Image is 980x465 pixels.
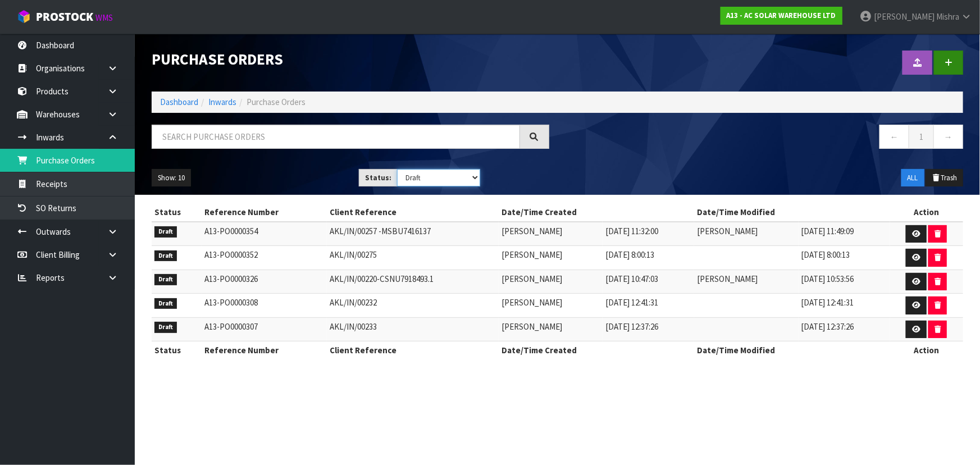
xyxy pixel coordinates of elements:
[365,173,391,183] strong: Status:
[605,273,658,284] span: [DATE] 10:47:03
[154,250,177,262] span: Draft
[499,203,694,221] th: Date/Time Created
[202,317,327,341] td: A13-PO0000307
[801,273,854,284] span: [DATE] 10:53:56
[202,222,327,246] td: A13-PO0000354
[926,169,963,187] button: Trash
[801,321,854,332] span: [DATE] 12:37:26
[160,97,198,107] a: Dashboard
[890,203,963,221] th: Action
[605,321,658,332] span: [DATE] 12:37:26
[327,317,499,341] td: AKL/IN/00233
[152,341,202,359] th: Status
[154,298,177,309] span: Draft
[327,222,499,246] td: AKL/IN/00257 -MSBU7416137
[154,226,177,238] span: Draft
[152,51,549,67] h1: Purchase Orders
[890,341,963,359] th: Action
[801,249,850,260] span: [DATE] 8:00:13
[697,273,758,284] span: [PERSON_NAME]
[694,341,890,359] th: Date/Time Modified
[202,341,327,359] th: Reference Number
[152,125,520,149] input: Search purchase orders
[801,226,854,236] span: [DATE] 11:49:09
[901,169,924,187] button: ALL
[499,341,694,359] th: Date/Time Created
[566,125,964,152] nav: Page navigation
[152,169,191,187] button: Show: 10
[202,203,327,221] th: Reference Number
[202,246,327,270] td: A13-PO0000352
[17,10,31,24] img: cube-alt.png
[327,270,499,294] td: AKL/IN/00220-CSNU7918493.1
[327,341,499,359] th: Client Reference
[327,203,499,221] th: Client Reference
[208,97,236,107] a: Inwards
[95,12,113,23] small: WMS
[502,297,562,308] span: [PERSON_NAME]
[202,294,327,318] td: A13-PO0000308
[502,321,562,332] span: [PERSON_NAME]
[154,322,177,333] span: Draft
[502,226,562,236] span: [PERSON_NAME]
[727,11,836,20] strong: A13 - AC SOLAR WAREHOUSE LTD
[327,246,499,270] td: AKL/IN/00275
[605,249,654,260] span: [DATE] 8:00:13
[202,270,327,294] td: A13-PO0000326
[327,294,499,318] td: AKL/IN/00232
[936,11,959,22] span: Mishra
[247,97,306,107] span: Purchase Orders
[801,297,854,308] span: [DATE] 12:41:31
[36,10,93,24] span: ProStock
[909,125,934,149] a: 1
[721,7,842,25] a: A13 - AC SOLAR WAREHOUSE LTD
[697,226,758,236] span: [PERSON_NAME]
[502,249,562,260] span: [PERSON_NAME]
[933,125,963,149] a: →
[154,274,177,285] span: Draft
[605,226,658,236] span: [DATE] 11:32:00
[874,11,935,22] span: [PERSON_NAME]
[879,125,909,149] a: ←
[605,297,658,308] span: [DATE] 12:41:31
[502,273,562,284] span: [PERSON_NAME]
[152,203,202,221] th: Status
[694,203,890,221] th: Date/Time Modified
